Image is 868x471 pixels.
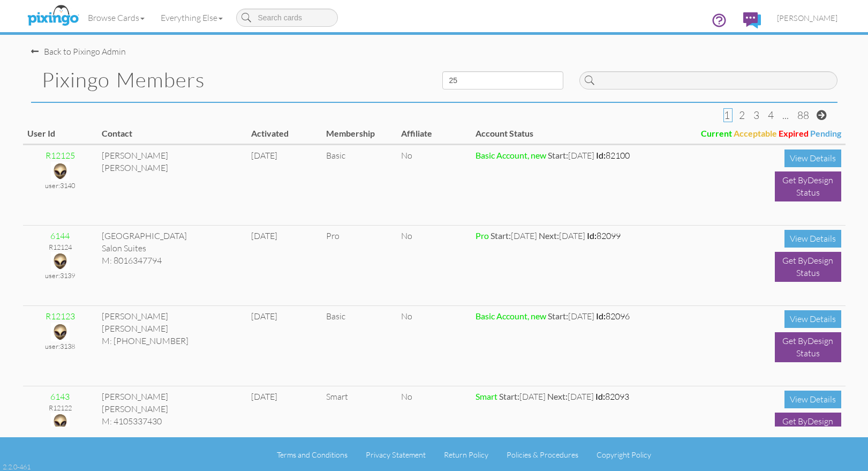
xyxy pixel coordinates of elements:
div: [GEOGRAPHIC_DATA] [102,230,243,242]
span: [DATE] [499,391,546,402]
td: Basic [322,306,397,386]
a: Terms and Conditions [277,450,348,459]
strong: Pro [475,230,489,241]
div: View Details [784,149,841,167]
td: Basic [322,145,397,226]
span: No [401,311,412,322]
img: comments.svg [743,12,761,28]
div: [PERSON_NAME] [102,323,243,335]
div: Get ByDesign Status [775,171,841,201]
img: alien.png [51,162,70,181]
span: 4 [768,109,774,122]
div: Contact [102,128,243,140]
strong: Id: [587,230,597,241]
td: Pro [322,226,397,306]
a: [PERSON_NAME] [769,4,846,32]
span: 82093 [595,391,629,402]
div: Activated [251,128,318,140]
span: 82096 [596,311,630,322]
span: 1 [724,109,730,122]
strong: Start: [548,150,568,160]
div: user:3139 [27,271,94,280]
h1: Pixingo Members [42,69,426,91]
div: View Details [784,310,841,328]
div: Get ByDesign Status [775,332,841,362]
strong: Id: [596,150,606,160]
span: 82099 [587,230,621,241]
div: user:3138 [27,341,94,351]
div: Back to Pixingo Admin [31,46,126,58]
div: Get ByDesign Status [775,252,841,282]
strong: Basic Account, new [475,311,546,321]
img: alien.png [51,413,70,431]
span: Pending [810,128,841,138]
div: [PERSON_NAME] [102,403,243,415]
span: [DATE] [548,311,594,322]
div: View Details [784,230,841,248]
span: Account Status [475,128,533,138]
div: R12123 [27,310,94,323]
div: M: 8016347794 [102,255,243,267]
div: Affiliate [401,128,467,140]
span: 88 [797,109,809,122]
span: [DATE] [548,150,594,161]
td: [DATE] [247,226,322,306]
span: [PERSON_NAME] [777,13,837,23]
img: pixingo logo [25,3,81,29]
span: No [401,230,412,241]
span: Acceptable [734,128,777,138]
strong: Start: [490,230,511,241]
div: M: 4105337430 [102,415,243,428]
div: [PERSON_NAME] [102,149,243,162]
strong: Basic Account, new [475,150,546,160]
strong: Next: [539,230,559,241]
div: View Details [784,391,841,408]
div: Get ByDesign Status [775,413,841,443]
strong: Id: [596,311,606,321]
div: [PERSON_NAME] [102,391,243,403]
span: No [401,150,412,161]
div: Salon Suites [102,242,243,255]
a: Policies & Procedures [507,450,578,459]
nav-back: Pixingo Admin [31,35,837,58]
div: user:3140 [27,181,94,190]
span: [DATE] [539,230,585,241]
input: Search cards [236,9,338,27]
div: User Id [27,128,94,140]
img: alien.png [51,323,70,341]
div: [PERSON_NAME] [102,162,243,174]
strong: Smart [475,391,497,401]
div: R12122 [27,403,94,413]
div: M: [PHONE_NUMBER] [102,335,243,347]
span: 2 [739,109,745,122]
td: [DATE] [247,386,322,467]
strong: Start: [548,311,568,321]
iframe: Chat [867,470,868,471]
span: 82100 [596,150,630,161]
span: [DATE] [547,391,594,402]
div: R12125 [27,149,94,162]
strong: Start: [499,391,519,401]
img: alien.png [51,252,70,271]
td: [DATE] [247,306,322,386]
div: 6143 [27,391,94,403]
a: Everything Else [153,4,231,31]
span: 3 [753,109,759,122]
span: ... [782,109,789,122]
a: Copyright Policy [597,450,651,459]
span: [DATE] [490,230,537,241]
span: No [401,391,412,402]
td: Smart [322,386,397,467]
a: Return Policy [444,450,488,459]
a: Browse Cards [80,4,153,31]
div: 6144 [27,230,94,242]
td: [DATE] [247,145,322,226]
strong: Next: [547,391,568,401]
span: Expired [779,128,809,138]
div: R12124 [27,242,94,252]
div: [PERSON_NAME] [102,310,243,323]
strong: Id: [595,391,605,401]
span: Current [701,128,732,138]
a: Privacy Statement [366,450,426,459]
div: Membership [326,128,393,140]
